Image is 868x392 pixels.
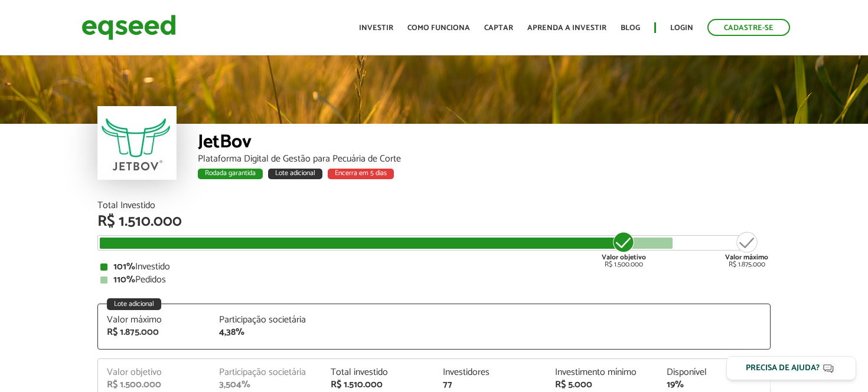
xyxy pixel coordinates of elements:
strong: 101% [113,259,135,275]
div: R$ 1.510.000 [331,380,425,390]
div: Participação societária [219,368,314,377]
strong: Valor máximo [725,252,768,263]
div: Encerra em 5 dias [328,169,394,179]
div: R$ 1.510.000 [97,214,771,229]
div: Participação societária [219,315,314,325]
strong: Valor objetivo [602,252,646,263]
img: EqSeed [81,12,176,43]
div: Lote adicional [107,298,161,310]
div: Investidores [443,368,537,377]
div: R$ 1.875.000 [725,230,768,268]
div: R$ 1.500.000 [107,380,201,390]
a: Blog [621,24,640,32]
div: R$ 5.000 [555,380,650,390]
div: Investido [100,262,768,272]
div: Disponível [667,368,761,377]
div: R$ 1.500.000 [602,230,646,268]
div: Total investido [331,368,425,377]
a: Login [670,24,693,32]
strong: 110% [113,272,135,288]
div: 19% [667,380,761,390]
div: Plataforma Digital de Gestão para Pecuária de Corte [198,154,771,164]
div: 3,504% [219,380,314,390]
div: Investimento mínimo [555,368,650,377]
div: Pedidos [100,275,768,285]
div: R$ 1.875.000 [107,328,201,337]
div: 4,38% [219,328,314,337]
a: Cadastre-se [707,19,790,36]
div: JetBov [198,133,771,154]
div: Rodada garantida [198,169,263,179]
a: Aprenda a investir [527,24,606,32]
a: Investir [359,24,393,32]
div: Total Investido [97,201,771,210]
div: Lote adicional [268,169,322,179]
div: Valor máximo [107,315,201,325]
a: Captar [484,24,513,32]
div: 77 [443,380,537,390]
div: Valor objetivo [107,368,201,377]
a: Como funciona [407,24,470,32]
